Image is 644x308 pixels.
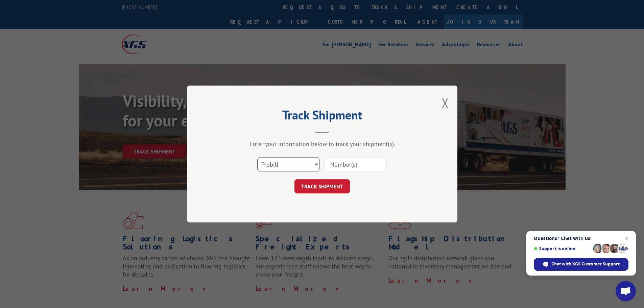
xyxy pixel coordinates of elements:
[534,236,628,241] span: Questions? Chat with us!
[534,246,591,251] span: Support is online
[325,157,387,171] input: Number(s)
[221,110,424,123] h2: Track Shipment
[551,261,620,267] span: Chat with XGS Customer Support
[221,140,424,148] div: Enter your information below to track your shipment(s).
[534,258,628,271] span: Chat with XGS Customer Support
[442,94,449,112] button: Close modal
[294,179,350,193] button: TRACK SHIPMENT
[616,281,636,301] a: Open chat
